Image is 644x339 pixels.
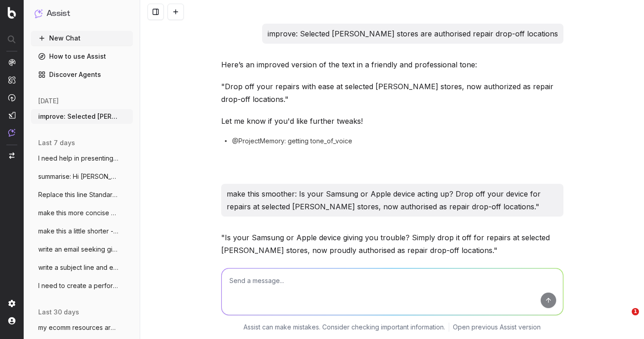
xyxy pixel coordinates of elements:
[31,49,133,64] a: How to use Assist
[38,112,118,121] span: improve: Selected [PERSON_NAME] stores a
[8,129,15,137] img: Assist
[38,154,118,163] span: I need help in presenting the issues I a
[31,169,133,184] button: summarise: Hi [PERSON_NAME], Interesting feedba
[227,187,558,213] p: make this smoother: Is your Samsung or Apple device acting up? Drop off your device for repairs a...
[31,320,133,335] button: my ecomm resources are thin. for big eve
[221,80,563,106] p: "Drop off your repairs with ease at selected [PERSON_NAME] stores, now authorized as repair drop-...
[8,94,15,101] img: Activation
[38,227,118,236] span: make this a little shorter - Before brin
[8,317,15,324] img: My account
[221,231,563,257] p: "Is your Samsung or Apple device giving you trouble? Simply drop it off for repairs at selected [...
[38,263,118,272] span: write a subject line and email to our se
[38,96,59,106] span: [DATE]
[8,7,16,19] img: Botify logo
[9,152,15,159] img: Switch project
[35,9,43,18] img: Assist
[243,323,445,332] p: Assist can make mistakes. Consider checking important information.
[38,190,118,199] span: Replace this line Standard delivery is a
[268,27,558,40] p: improve: Selected [PERSON_NAME] stores are authorised repair drop-off locations
[38,323,118,332] span: my ecomm resources are thin. for big eve
[8,111,15,119] img: Studio
[31,151,133,166] button: I need help in presenting the issues I a
[38,308,79,317] span: last 30 days
[31,31,133,46] button: New Chat
[38,138,75,147] span: last 7 days
[31,224,133,238] button: make this a little shorter - Before brin
[31,67,133,82] a: Discover Agents
[31,109,133,124] button: improve: Selected [PERSON_NAME] stores a
[232,137,352,146] span: @ProjectMemory: getting tone_of_voice
[31,187,133,202] button: Replace this line Standard delivery is a
[221,115,563,127] p: Let me know if you'd like further tweaks!
[31,242,133,257] button: write an email seeking giodance from HR:
[8,59,15,66] img: Analytics
[632,308,639,315] span: 1
[38,245,118,254] span: write an email seeking giodance from HR:
[31,278,133,293] button: I need to create a performance review sc
[38,172,118,181] span: summarise: Hi [PERSON_NAME], Interesting feedba
[221,58,563,71] p: Here’s an improved version of the text in a friendly and professional tone:
[453,323,541,332] a: Open previous Assist version
[613,308,635,330] iframe: Intercom live chat
[35,7,129,20] button: Assist
[31,260,133,275] button: write a subject line and email to our se
[38,208,118,218] span: make this more concise and clear: Hi Mar
[8,76,15,84] img: Intelligence
[31,206,133,220] button: make this more concise and clear: Hi Mar
[8,300,15,307] img: Setting
[46,7,70,20] h1: Assist
[38,281,118,290] span: I need to create a performance review sc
